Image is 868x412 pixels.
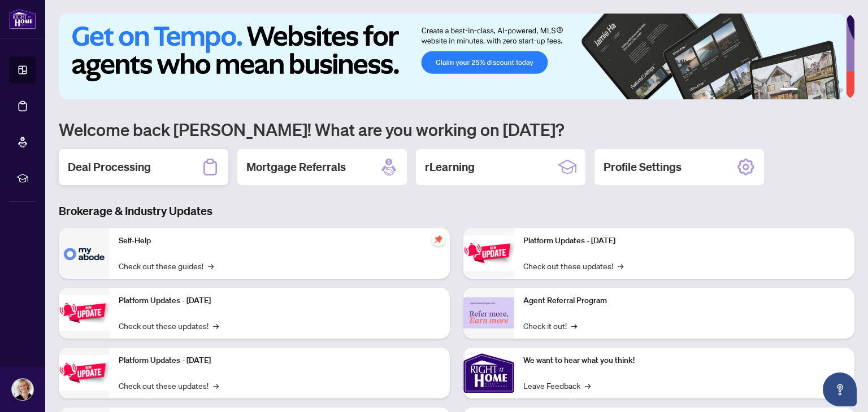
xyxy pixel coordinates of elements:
[59,228,110,279] img: Self-Help
[463,348,514,398] img: We want to hear what you think!
[59,355,110,391] img: Platform Updates - July 21, 2025
[618,260,623,272] span: →
[830,88,834,93] button: 5
[523,319,577,332] a: Check it out!→
[59,119,854,140] h1: Welcome back [PERSON_NAME]! What are you working on [DATE]?
[523,260,623,272] a: Check out these updates!→
[585,379,591,392] span: →
[463,297,514,328] img: Agent Referral Program
[213,319,219,332] span: →
[119,354,441,367] p: Platform Updates - [DATE]
[119,295,441,307] p: Platform Updates - [DATE]
[823,372,857,406] button: Open asap
[119,260,214,272] a: Check out these guides!→
[59,203,854,219] h3: Brokerage & Industry Updates
[523,235,845,247] p: Platform Updates - [DATE]
[839,88,843,93] button: 6
[208,260,214,272] span: →
[780,88,798,93] button: 1
[213,379,219,392] span: →
[59,295,110,331] img: Platform Updates - September 16, 2025
[463,235,514,271] img: Platform Updates - June 23, 2025
[821,88,825,93] button: 4
[12,379,33,400] img: Profile Icon
[811,88,816,93] button: 3
[523,354,845,367] p: We want to hear what you think!
[523,379,591,392] a: Leave Feedback→
[119,379,219,392] a: Check out these updates!→
[802,88,807,93] button: 2
[604,159,682,175] h2: Profile Settings
[432,233,445,246] span: pushpin
[9,8,36,29] img: logo
[68,159,151,175] h2: Deal Processing
[425,159,475,175] h2: rLearning
[59,14,846,99] img: Slide 0
[523,295,845,307] p: Agent Referral Program
[119,235,441,247] p: Self-Help
[119,319,219,332] a: Check out these updates!→
[246,159,346,175] h2: Mortgage Referrals
[571,319,577,332] span: →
